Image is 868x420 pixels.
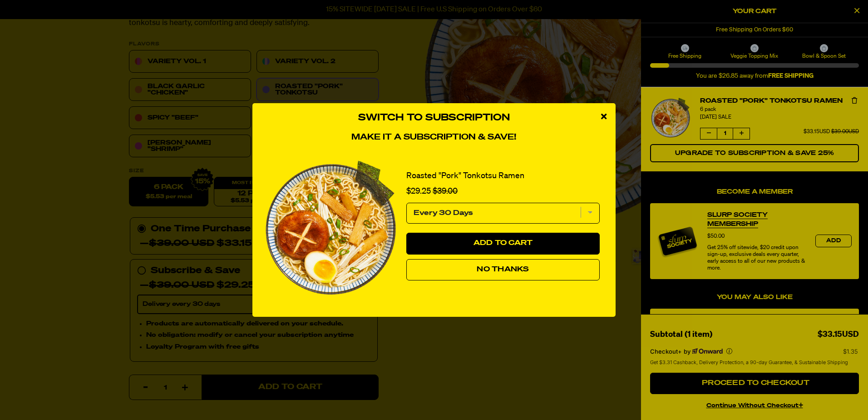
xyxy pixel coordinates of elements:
select: subscription frequency [406,203,600,224]
span: $39.00 [433,187,458,195]
div: 1 of 1 [261,151,607,308]
div: close modal [592,103,616,130]
span: Add to Cart [473,240,533,247]
h4: Make it a subscription & save! [261,133,607,143]
span: $29.25 [406,187,431,195]
span: No Thanks [477,266,529,273]
button: Add to Cart [406,233,600,255]
button: No Thanks [406,259,600,281]
img: View Roasted "Pork" Tonkotsu Ramen [261,160,399,299]
a: Roasted "Pork" Tonkotsu Ramen [406,170,524,183]
h3: Switch to Subscription [261,112,607,124]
